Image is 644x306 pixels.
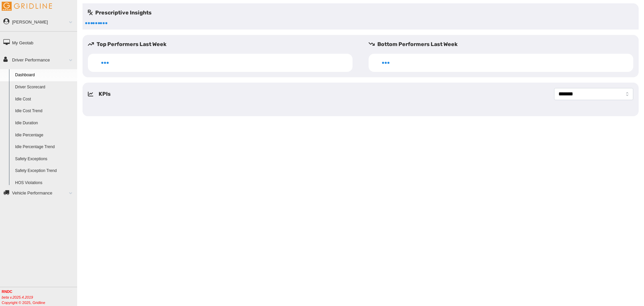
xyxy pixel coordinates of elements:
[12,93,77,105] a: Idle Cost
[12,177,77,189] a: HOS Violations
[12,141,77,153] a: Idle Percentage Trend
[2,295,33,299] i: beta v.2025.4.2019
[2,289,77,305] div: Copyright © 2025, Gridline
[2,2,52,11] img: Gridline
[12,117,77,129] a: Idle Duration
[88,9,152,17] h5: Prescriptive Insights
[2,290,12,294] b: RNDC
[369,40,639,48] h5: Bottom Performers Last Week
[99,90,111,98] h5: KPIs
[88,40,358,48] h5: Top Performers Last Week
[12,165,77,177] a: Safety Exception Trend
[12,105,77,117] a: Idle Cost Trend
[12,153,77,165] a: Safety Exceptions
[12,129,77,141] a: Idle Percentage
[12,81,77,93] a: Driver Scorecard
[12,69,77,81] a: Dashboard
